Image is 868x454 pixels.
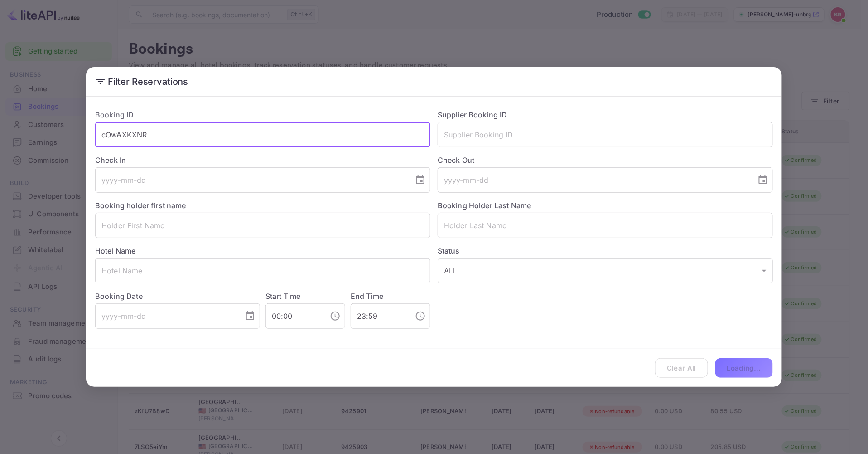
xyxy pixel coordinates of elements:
[86,67,782,96] h2: Filter Reservations
[95,201,186,210] label: Booking holder first name
[241,307,259,325] button: Choose date
[95,155,430,166] label: Check In
[265,292,301,301] label: Start Time
[95,213,430,238] input: Holder First Name
[438,258,773,283] div: ALL
[438,245,773,256] label: Status
[438,213,773,238] input: Holder Last Name
[95,303,237,329] input: yyyy-mm-dd
[438,155,773,166] label: Check Out
[754,171,772,189] button: Choose date
[438,167,750,193] input: yyyy-mm-dd
[95,122,430,147] input: Booking ID
[95,110,134,119] label: Booking ID
[326,307,344,325] button: Choose time, selected time is 12:00 AM
[351,303,408,329] input: hh:mm
[95,291,260,302] label: Booking Date
[438,201,531,210] label: Booking Holder Last Name
[351,292,383,301] label: End Time
[438,122,773,147] input: Supplier Booking ID
[265,303,323,329] input: hh:mm
[95,167,408,193] input: yyyy-mm-dd
[438,110,507,119] label: Supplier Booking ID
[411,307,429,325] button: Choose time, selected time is 11:59 PM
[95,258,430,283] input: Hotel Name
[95,246,136,255] label: Hotel Name
[411,171,429,189] button: Choose date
